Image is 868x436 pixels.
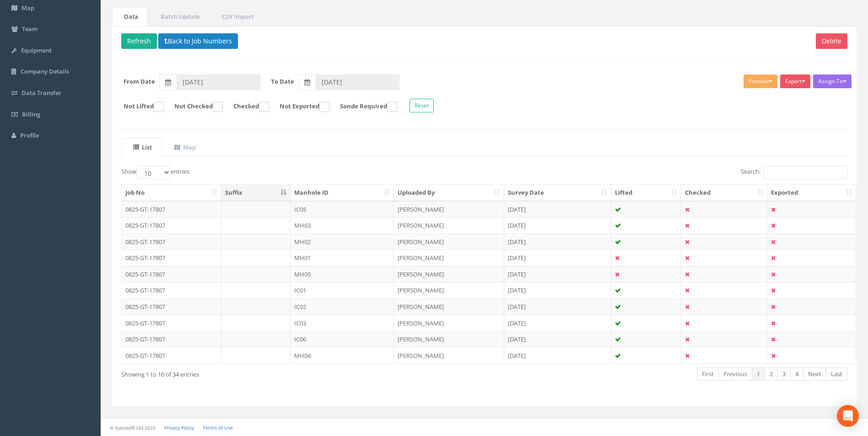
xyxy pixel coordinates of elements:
uib-tab-heading: Map [174,143,196,151]
td: [PERSON_NAME] [394,282,504,298]
td: [PERSON_NAME] [394,266,504,282]
td: 0825-GT-17807 [122,266,221,282]
td: IC05 [291,201,394,218]
td: [DATE] [504,331,611,347]
label: Not Exported [270,102,329,112]
td: IC06 [291,331,394,347]
select: Showentries [136,165,171,179]
a: Batch Update [149,7,209,26]
td: [DATE] [504,201,611,218]
button: Delete [816,33,847,49]
td: [DATE] [504,217,611,234]
button: Back to Job Numbers [158,33,238,49]
th: Suffix: activate to sort column descending [221,185,291,201]
td: MH01 [291,250,394,266]
button: Reset [410,99,434,112]
span: Map [22,4,34,12]
small: © Kullasoft Ltd 2025 [110,425,156,431]
td: 0825-GT-17807 [122,234,221,250]
button: Export [780,74,810,88]
td: 0825-GT-17807 [122,201,221,218]
td: [DATE] [504,282,611,298]
label: To Date [271,77,294,86]
th: Job No: activate to sort column ascending [122,185,221,201]
th: Exported: activate to sort column ascending [767,185,856,201]
label: From Date [124,77,155,86]
td: 0825-GT-17807 [122,250,221,266]
td: IC01 [291,282,394,298]
td: [DATE] [504,234,611,250]
span: Billing [22,110,40,118]
td: 0825-GT-17807 [122,298,221,315]
td: [PERSON_NAME] [394,315,504,331]
input: To Date [316,74,399,90]
td: MH03 [291,217,394,234]
button: Assign To [813,74,852,88]
td: 0825-GT-17807 [122,282,221,298]
label: Not Checked [165,102,223,112]
a: 4 [790,367,803,381]
a: 2 [765,367,778,381]
button: Refresh [121,33,157,49]
td: 0825-GT-17807 [122,217,221,234]
a: Data [112,7,148,26]
td: [PERSON_NAME] [394,234,504,250]
button: Preview [744,74,777,88]
th: Lifted: activate to sort column ascending [611,185,682,201]
label: Sonde Required [331,102,397,112]
th: Survey Date: activate to sort column ascending [504,185,611,201]
td: 0825-GT-17807 [122,331,221,347]
a: First [697,367,719,381]
a: 1 [752,367,765,381]
a: CSV Import [210,7,263,26]
td: [PERSON_NAME] [394,217,504,234]
td: [PERSON_NAME] [394,331,504,347]
td: [DATE] [504,266,611,282]
td: IC02 [291,298,394,315]
div: Showing 1 to 10 of 34 entries [121,367,416,379]
td: [PERSON_NAME] [394,298,504,315]
uib-tab-heading: List [133,143,152,151]
td: [PERSON_NAME] [394,347,504,364]
td: MH02 [291,234,394,250]
input: Search: [764,165,847,179]
span: Equipment [21,46,52,54]
a: Next [803,367,826,381]
td: [PERSON_NAME] [394,201,504,218]
label: Not Lifted [114,102,164,112]
td: [PERSON_NAME] [394,250,504,266]
td: 0825-GT-17807 [122,315,221,331]
td: MH05 [291,266,394,282]
a: List [121,138,162,157]
div: Open Intercom Messenger [837,405,859,427]
th: Manhole ID: activate to sort column ascending [291,185,394,201]
span: Profile [20,131,39,139]
td: IC03 [291,315,394,331]
th: Checked: activate to sort column ascending [681,185,767,201]
a: Previous [718,367,752,381]
td: [DATE] [504,250,611,266]
td: 0825-GT-17807 [122,347,221,364]
input: From Date [177,74,260,90]
a: 3 [777,367,791,381]
label: Show entries [121,165,189,179]
span: Team [22,25,38,33]
a: Terms of Use [203,425,233,431]
label: Search: [741,165,847,179]
td: [DATE] [504,298,611,315]
a: Privacy Policy [164,425,194,431]
td: [DATE] [504,347,611,364]
td: MH04 [291,347,394,364]
span: Data Transfer [22,89,61,97]
a: Map [162,138,205,157]
label: Checked [224,102,269,112]
span: Company Details [21,67,69,75]
th: Uploaded By: activate to sort column ascending [394,185,504,201]
td: [DATE] [504,315,611,331]
a: Last [826,367,847,381]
